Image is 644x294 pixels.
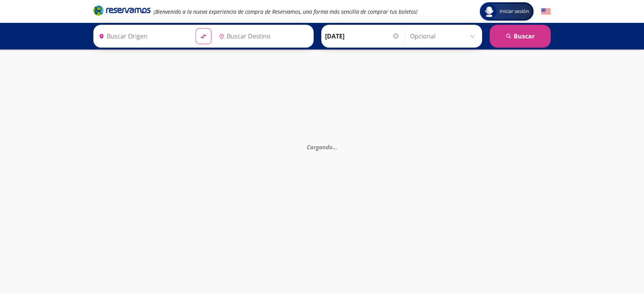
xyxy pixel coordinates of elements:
[497,8,532,15] span: Iniciar sesión
[410,27,478,46] input: Opcional
[154,8,418,15] em: ¡Bienvenido a la nueva experiencia de compra de Reservamos, una forma más sencilla de comprar tus...
[93,5,151,16] i: Brand Logo
[325,27,400,46] input: Elegir Fecha
[336,143,337,151] span: .
[93,5,151,18] a: Brand Logo
[490,25,551,48] button: Buscar
[333,143,334,151] span: .
[216,27,309,46] input: Buscar Destino
[541,7,551,16] button: English
[334,143,336,151] span: .
[96,27,189,46] input: Buscar Origen
[307,143,337,151] em: Cargando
